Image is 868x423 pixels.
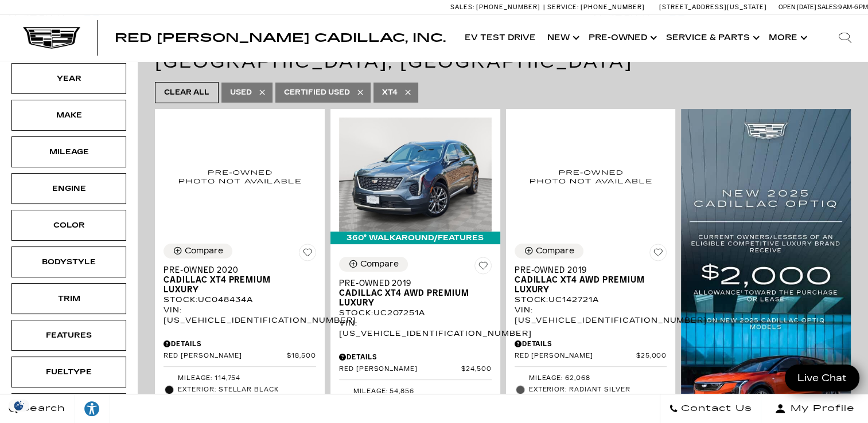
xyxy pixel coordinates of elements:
[659,3,767,11] a: [STREET_ADDRESS][US_STATE]
[450,3,474,11] span: Sales:
[339,365,492,374] a: Red [PERSON_NAME] $24,500
[40,256,98,268] div: Bodystyle
[360,259,399,269] div: Compare
[339,279,492,308] a: Pre-Owned 2019Cadillac XT4 AWD Premium Luxury
[11,357,126,387] div: FueltypeFueltype
[164,85,209,100] span: Clear All
[474,257,492,279] button: Save Vehicle
[11,63,126,94] div: YearYear
[339,117,492,232] img: 2019 Cadillac XT4 AWD Premium Luxury
[40,146,98,158] div: Mileage
[330,232,500,244] div: 360° WalkAround/Features
[11,210,126,241] div: ColorColor
[11,173,126,204] div: EngineEngine
[459,15,542,61] a: EV Test Drive
[40,72,98,85] div: Year
[299,244,316,265] button: Save Vehicle
[6,399,32,412] img: Opt-Out Icon
[779,3,816,11] span: Open [DATE]
[515,244,583,258] button: Compare Vehicle
[476,3,540,11] span: [PHONE_NUMBER]
[40,329,98,342] div: Features
[339,365,461,374] span: Red [PERSON_NAME]
[339,257,408,272] button: Compare Vehicle
[515,339,667,349] div: Pricing Details - Pre-Owned 2019 Cadillac XT4 AWD Premium Luxury
[164,339,316,349] div: Pricing Details - Pre-Owned 2020 Cadillac XT4 Premium Luxury
[450,4,543,10] a: Sales: [PHONE_NUMBER]
[18,401,65,417] span: Search
[339,288,483,308] span: Cadillac XT4 AWD Premium Luxury
[75,400,109,417] div: Explore your accessibility options
[660,15,763,61] a: Service & Parts
[583,15,660,61] a: Pre-Owned
[178,384,316,407] span: Exterior: Stellar Black Metallic
[761,394,868,423] button: Open user profile menu
[284,85,350,100] span: Certified Used
[536,246,574,256] div: Compare
[649,244,667,265] button: Save Vehicle
[339,386,492,397] li: Mileage: 54,856
[11,320,126,351] div: FeaturesFeatures
[543,4,648,10] a: Service: [PHONE_NUMBER]
[164,117,316,235] img: 2020 Cadillac XT4 Premium Luxury
[515,265,667,295] a: Pre-Owned 2019Cadillac XT4 AWD Premium Luxury
[40,109,98,122] div: Make
[542,15,583,61] a: New
[164,265,316,295] a: Pre-Owned 2020Cadillac XT4 Premium Luxury
[792,371,853,385] span: Live Chat
[40,292,98,305] div: Trim
[40,219,98,232] div: Color
[660,394,761,423] a: Contact Us
[339,352,492,362] div: Pricing Details - Pre-Owned 2019 Cadillac XT4 AWD Premium Luxury
[636,352,667,361] span: $25,000
[11,100,126,131] div: MakeMake
[382,85,398,100] span: XT4
[461,365,492,374] span: $24,500
[515,117,667,235] img: 2019 Cadillac XT4 AWD Premium Luxury
[515,265,659,275] span: Pre-Owned 2019
[164,275,308,295] span: Cadillac XT4 Premium Luxury
[529,384,667,407] span: Exterior: RADIANT SILVER METALLIC
[23,27,80,49] img: Cadillac Dark Logo with Cadillac White Text
[339,318,492,339] div: VIN: [US_VEHICLE_IDENTIFICATION_NUMBER]
[287,352,316,361] span: $18,500
[40,366,98,378] div: Fueltype
[785,365,859,391] a: Live Chat
[547,3,579,11] span: Service:
[581,3,645,11] span: [PHONE_NUMBER]
[40,182,98,195] div: Engine
[515,352,667,361] a: Red [PERSON_NAME] $25,000
[164,352,287,361] span: Red [PERSON_NAME]
[678,401,752,417] span: Contact Us
[164,373,316,384] li: Mileage: 114,754
[155,29,632,72] span: 4 Vehicles for Sale in [US_STATE][GEOGRAPHIC_DATA], [GEOGRAPHIC_DATA]
[164,305,316,326] div: VIN: [US_VEHICLE_IDENTIFICATION_NUMBER]
[339,279,483,288] span: Pre-Owned 2019
[115,32,446,44] a: Red [PERSON_NAME] Cadillac, Inc.
[786,401,855,417] span: My Profile
[838,3,868,11] span: 9 AM-6 PM
[115,31,446,45] span: Red [PERSON_NAME] Cadillac, Inc.
[75,394,110,423] a: Explore your accessibility options
[230,85,252,100] span: Used
[515,305,667,326] div: VIN: [US_VEHICLE_IDENTIFICATION_NUMBER]
[515,275,659,295] span: Cadillac XT4 AWD Premium Luxury
[6,399,32,412] section: Click to Open Cookie Consent Modal
[515,352,636,361] span: Red [PERSON_NAME]
[515,373,667,384] li: Mileage: 62,068
[11,246,126,277] div: BodystyleBodystyle
[515,295,667,305] div: Stock : UC142721A
[164,352,316,361] a: Red [PERSON_NAME] $18,500
[818,3,838,11] span: Sales:
[11,283,126,314] div: TrimTrim
[11,136,126,167] div: MileageMileage
[164,265,308,275] span: Pre-Owned 2020
[164,244,232,258] button: Compare Vehicle
[763,15,811,61] button: More
[339,308,492,318] div: Stock : UC207251A
[164,295,316,305] div: Stock : UC048434A
[185,246,223,256] div: Compare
